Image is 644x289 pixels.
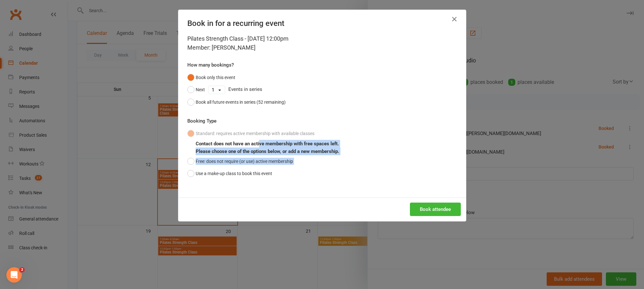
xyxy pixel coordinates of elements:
[6,267,22,283] iframe: Intercom live chat
[187,155,293,167] button: Free: does not require (or use) active membership
[187,61,234,69] label: How many bookings?
[196,99,286,106] div: Book all future events in series (52 remaining)
[187,19,457,28] h4: Book in for a recurring event
[196,149,339,154] b: Please choose one of the options below, or add a new membership.
[187,34,457,52] div: Pilates Strength Class - [DATE] 12:00pm Member: [PERSON_NAME]
[20,267,25,272] span: 2
[187,84,205,96] button: Next
[187,84,457,96] div: Events in series
[187,167,272,180] button: Use a make-up class to book this event
[187,117,216,125] label: Booking Type
[196,141,339,147] b: Contact does not have an active membership with free spaces left.
[410,203,461,216] button: Book attendee
[187,71,235,84] button: Book only this event
[187,96,286,108] button: Book all future events in series (52 remaining)
[449,14,460,24] button: Close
